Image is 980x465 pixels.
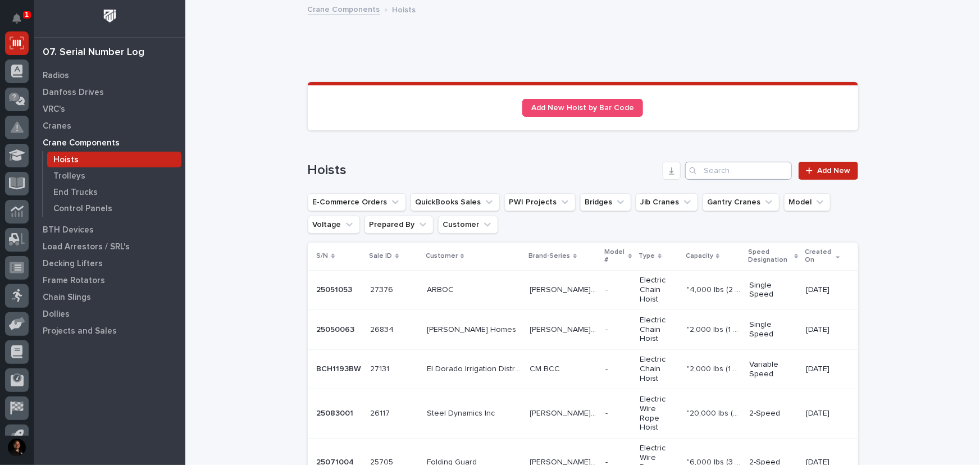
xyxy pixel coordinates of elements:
button: E-Commerce Orders [308,193,406,211]
p: Control Panels [53,204,112,214]
p: [DATE] [806,409,840,418]
p: S/N [317,250,329,262]
a: Cranes [34,117,185,134]
p: Electric Chain Hoist [640,276,678,304]
p: Dollies [43,309,70,320]
button: Customer [438,216,498,234]
a: Load Arrestors / SRL's [34,238,185,255]
p: Sale ID [370,250,393,262]
img: Workspace Logo [99,6,120,26]
p: - [605,407,610,418]
p: - [605,362,610,374]
a: Crane Components [34,134,185,151]
p: [PERSON_NAME] Homes [427,323,518,335]
button: Bridges [580,193,631,211]
p: Variable Speed [749,360,797,379]
p: [DATE] [806,325,840,335]
p: Hoists [53,155,79,165]
p: 26117 [371,407,393,418]
p: Created On [805,246,833,267]
p: [PERSON_NAME] STK [530,323,599,335]
tr: 2505006325050063 2683426834 [PERSON_NAME] Homes[PERSON_NAME] Homes [PERSON_NAME] STK[PERSON_NAME]... [308,310,858,350]
div: 07. Serial Number Log [43,47,144,59]
p: "2,000 lbs (1 Ton)" [687,362,742,374]
p: Danfoss Drives [43,88,104,98]
input: Search [685,162,792,180]
p: [DATE] [806,364,840,374]
button: Notifications [5,7,29,30]
p: Steel Dynamics Inc [427,407,497,418]
p: Single Speed [749,320,797,339]
p: El Dorado Irrigation District [427,362,523,374]
p: 25083001 [317,407,356,418]
p: ARBOC [427,283,456,295]
button: Gantry Cranes [703,193,780,211]
a: Crane Components [308,2,380,15]
p: Electric Wire Rope Hoist [640,395,678,432]
tr: BCH1193BWBCH1193BW 2713127131 El Dorado Irrigation DistrictEl Dorado Irrigation District CM BCCCM... [308,349,858,389]
p: "20,000 lbs (10 Tons)" [687,407,742,418]
button: PWI Projects [504,193,576,211]
a: Dollies [34,306,185,322]
h1: Hoists [308,162,659,179]
p: Single Speed [749,281,797,300]
p: 25050063 [317,323,357,335]
p: CM BCC [530,362,563,374]
p: Electric Chain Hoist [640,355,678,383]
p: Speed Designation [748,246,792,267]
button: users-avatar [5,436,29,459]
p: 2-Speed [749,409,797,418]
p: [DATE] [806,285,840,295]
a: Add New [799,162,858,180]
tr: 2505105325051053 2737627376 ARBOCARBOC [PERSON_NAME] STK[PERSON_NAME] STK -- Electric Chain Hoist... [308,270,858,310]
a: Decking Lifters [34,255,185,272]
button: Jib Cranes [636,193,698,211]
p: Hoists [393,3,416,15]
p: Customer [426,250,458,262]
p: "4,000 lbs (2 Tons)" [687,283,742,295]
a: Projects and Sales [34,322,185,339]
p: 26834 [371,323,396,335]
p: Radios [43,71,69,81]
p: - [605,283,610,295]
p: Brand-Series [529,250,571,262]
p: Cranes [43,121,71,131]
p: Model # [604,246,626,267]
span: Add New [818,167,851,175]
p: [PERSON_NAME] STK [530,283,599,295]
p: Projects and Sales [43,326,117,336]
div: Notifications1 [14,13,29,31]
tr: 2508300125083001 2611726117 Steel Dynamics IncSteel Dynamics Inc [PERSON_NAME] SMW[PERSON_NAME] S... [308,389,858,438]
a: Chain Slings [34,289,185,306]
a: Add New Hoist by Bar Code [522,99,643,117]
button: Model [784,193,831,211]
button: QuickBooks Sales [411,193,500,211]
p: Capacity [686,250,713,262]
p: - [605,323,610,335]
p: 1 [25,11,29,19]
a: Trolleys [43,168,185,184]
p: "2,000 lbs (1 Ton)" [687,323,742,335]
p: Crane Components [43,138,120,148]
p: 25051053 [317,283,355,295]
a: Danfoss Drives [34,84,185,101]
a: Control Panels [43,200,185,216]
p: Load Arrestors / SRL's [43,242,130,252]
a: End Trucks [43,184,185,200]
p: 27131 [371,362,392,374]
p: Frame Rotators [43,276,105,286]
p: [PERSON_NAME] SMW [530,407,599,418]
p: VRC's [43,104,65,115]
p: BTH Devices [43,225,94,235]
a: Hoists [43,152,185,167]
span: Add New Hoist by Bar Code [531,104,634,112]
p: BCH1193BW [317,362,364,374]
a: Radios [34,67,185,84]
a: BTH Devices [34,221,185,238]
p: Electric Chain Hoist [640,316,678,344]
p: Decking Lifters [43,259,103,269]
a: Frame Rotators [34,272,185,289]
p: Type [639,250,655,262]
button: Voltage [308,216,360,234]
